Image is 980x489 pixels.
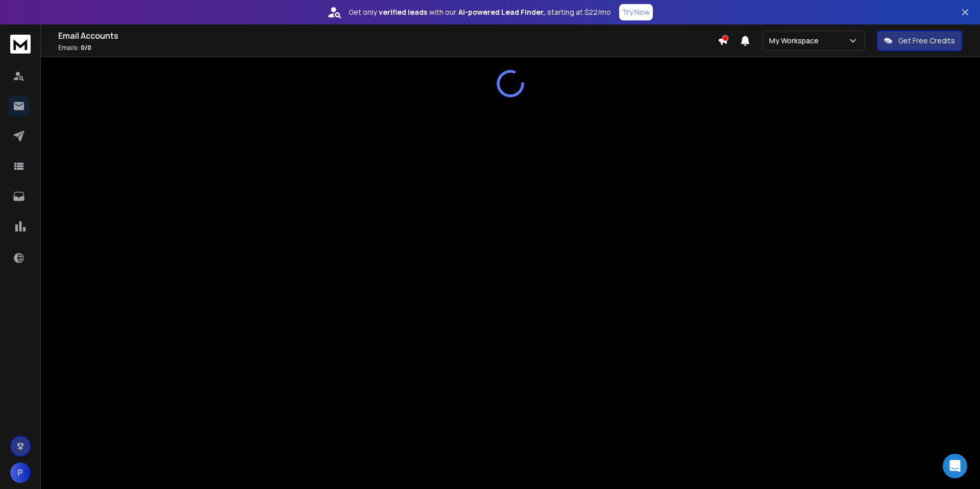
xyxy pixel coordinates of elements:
[898,36,955,46] p: Get Free Credits
[622,7,650,17] p: Try Now
[58,44,718,52] p: Emails :
[458,7,545,17] strong: AI-powered Lead Finder,
[349,7,611,17] p: Get only with our starting at $22/mo
[81,43,91,52] span: 0 / 0
[58,30,718,42] h1: Email Accounts
[10,35,31,54] img: logo
[877,31,962,51] button: Get Free Credits
[619,4,653,20] button: Try Now
[10,462,31,483] button: P
[769,36,823,46] p: My Workspace
[943,454,967,478] div: Open Intercom Messenger
[379,7,427,17] strong: verified leads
